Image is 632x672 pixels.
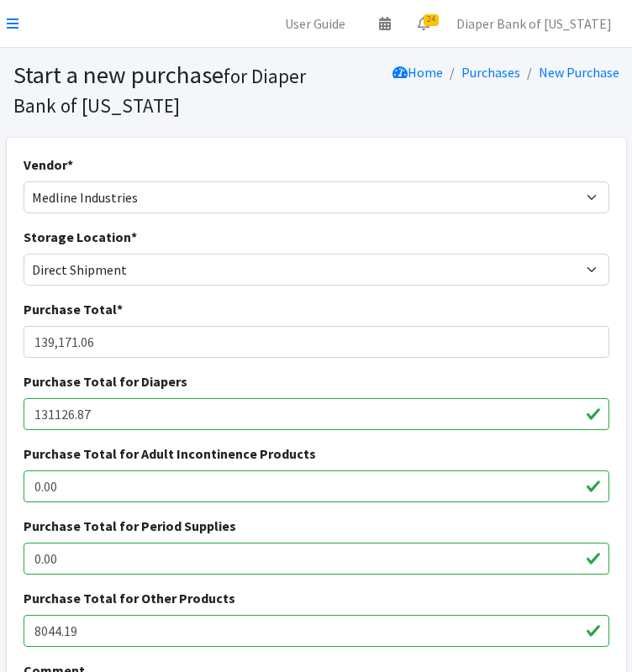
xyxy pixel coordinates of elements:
label: Purchase Total for Diapers [24,371,187,391]
a: Purchases [461,64,520,81]
a: 24 [404,7,443,40]
abbr: required [117,301,123,318]
label: Purchase Total [24,299,123,319]
a: Diaper Bank of [US_STATE] [443,7,625,40]
a: New Purchase [539,64,619,81]
h1: Start a new purchase [13,60,310,118]
abbr: required [67,156,73,173]
a: User Guide [271,7,359,40]
small: for Diaper Bank of [US_STATE] [13,64,306,118]
label: Vendor [24,155,73,175]
abbr: required [131,228,137,245]
span: 24 [424,14,439,26]
label: Purchase Total for Other Products [24,588,235,608]
a: Home [392,64,443,81]
label: Storage Location [24,227,137,247]
label: Purchase Total for Period Supplies [24,516,236,536]
label: Purchase Total for Adult Incontinence Products [24,444,316,464]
